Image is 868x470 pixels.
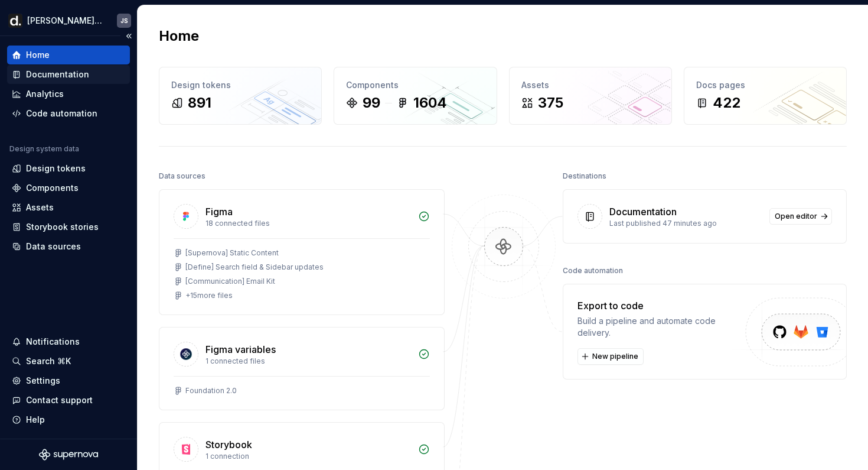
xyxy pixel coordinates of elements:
[205,437,252,452] div: Storybook
[205,452,411,461] div: 1 connection
[39,449,98,461] svg: Supernova Logo
[120,16,128,25] div: JS
[9,144,79,154] div: Design system data
[26,88,64,100] div: Analytics
[185,277,275,286] div: [Communication] Email Kit
[185,386,237,396] div: Foundation 2.0
[205,342,276,356] div: Figma variables
[27,15,103,27] div: [PERSON_NAME] UI
[7,371,130,390] a: Settings
[26,69,89,80] div: Documentation
[563,262,623,279] div: Code automation
[7,85,130,103] a: Analytics
[7,391,130,410] button: Contact support
[346,79,484,91] div: Components
[159,67,322,125] a: Design tokens891
[7,159,130,178] a: Design tokens
[26,241,81,252] div: Data sources
[205,356,411,366] div: 1 connected files
[538,93,563,112] div: 375
[26,355,71,367] div: Search ⌘K
[696,79,834,91] div: Docs pages
[26,163,86,174] div: Design tokens
[609,205,677,219] div: Documentation
[185,291,233,300] div: + 15 more files
[713,93,740,112] div: 422
[159,168,205,184] div: Data sources
[7,218,130,236] a: Storybook stories
[26,108,97,119] div: Code automation
[7,46,130,64] a: Home
[7,332,130,351] button: Notifications
[26,182,79,194] div: Components
[188,93,211,112] div: 891
[775,212,817,221] span: Open editor
[7,179,130,197] a: Components
[577,299,747,313] div: Export to code
[563,168,606,184] div: Destinations
[26,394,93,406] div: Contact support
[577,348,644,365] button: New pipeline
[159,189,445,315] a: Figma18 connected files[Supernova] Static Content[Define] Search field & Sidebar updates[Communic...
[334,67,497,125] a: Components991604
[363,93,380,112] div: 99
[8,14,22,28] img: b918d911-6884-482e-9304-cbecc30deec6.png
[159,327,445,410] a: Figma variables1 connected filesFoundation 2.0
[509,67,672,125] a: Assets375
[521,79,660,91] div: Assets
[26,202,54,213] div: Assets
[26,414,45,426] div: Help
[185,262,324,272] div: [Define] Search field & Sidebar updates
[577,315,747,339] div: Build a pipeline and automate code delivery.
[684,67,847,125] a: Docs pages422
[171,79,309,91] div: Design tokens
[592,352,638,361] span: New pipeline
[159,27,199,46] h2: Home
[7,237,130,256] a: Data sources
[205,219,411,228] div: 18 connected files
[26,49,50,61] div: Home
[7,352,130,371] button: Search ⌘K
[26,375,60,387] div: Settings
[2,8,135,33] button: [PERSON_NAME] UIJS
[7,65,130,84] a: Documentation
[769,208,832,225] a: Open editor
[413,93,447,112] div: 1604
[26,221,99,233] div: Storybook stories
[609,219,762,228] div: Last published 47 minutes ago
[185,248,279,258] div: [Supernova] Static Content
[26,336,80,348] div: Notifications
[205,205,233,219] div: Figma
[7,104,130,123] a: Code automation
[7,198,130,217] a: Assets
[120,28,137,44] button: Collapse sidebar
[7,410,130,429] button: Help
